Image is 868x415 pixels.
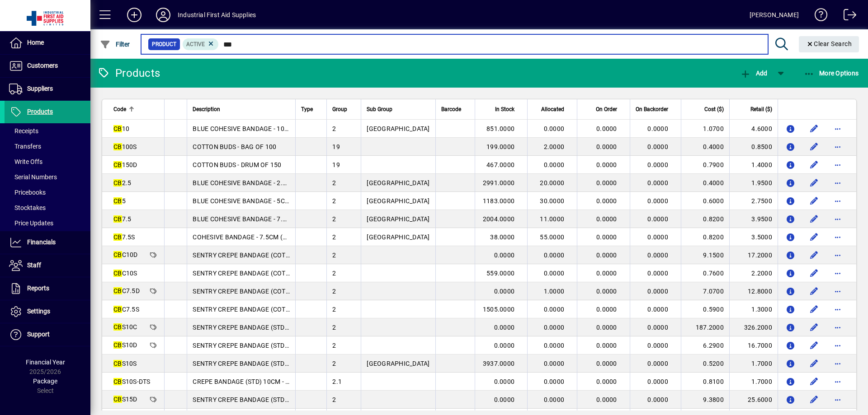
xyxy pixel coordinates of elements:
span: 467.0000 [486,161,514,168]
button: Edit [807,284,821,298]
span: 10 [113,125,129,132]
button: More options [830,266,845,280]
button: More options [830,284,845,298]
span: 20.0000 [540,179,564,187]
span: Cost ($) [704,104,724,114]
span: Filter [100,41,130,48]
span: Type [301,104,313,114]
em: CB [113,360,122,367]
span: 0.0000 [647,179,668,187]
a: Knowledge Base [808,2,828,31]
span: 2 [332,197,336,205]
a: Serial Numbers [5,169,90,185]
span: [GEOGRAPHIC_DATA] [367,179,429,187]
span: C10S [113,270,137,277]
button: Profile [149,7,178,23]
span: 0.0000 [494,324,515,331]
span: 0.0000 [494,378,515,385]
a: Write Offs [5,154,90,169]
span: Code [113,104,126,114]
button: Edit [807,194,821,208]
span: [GEOGRAPHIC_DATA] [367,125,429,132]
span: 0.0000 [596,252,617,259]
span: 0.0000 [494,252,515,259]
button: Add [738,65,769,81]
span: 0.0000 [596,324,617,331]
span: 2 [332,324,336,331]
span: 0.0000 [494,396,515,403]
span: 0.0000 [596,215,617,223]
span: BLUE COHESIVE BANDAGE - 7.5CM [193,215,296,223]
div: On Backorder [636,104,676,114]
em: CB [113,251,122,258]
td: 0.8200 [681,210,729,228]
span: Receipts [9,127,38,135]
span: 0.0000 [544,396,565,403]
span: 0.0000 [494,342,515,349]
span: 100S [113,143,137,150]
div: Group [332,104,355,114]
button: More options [830,194,845,208]
span: 0.0000 [596,143,617,150]
em: CB [113,215,122,223]
td: 0.7900 [681,156,729,174]
span: Products [27,108,53,115]
span: 0.0000 [647,143,668,150]
span: Transfers [9,143,41,150]
span: Home [27,39,44,46]
span: 0.0000 [544,161,565,168]
span: C7.5D [113,287,140,294]
button: Edit [807,356,821,371]
span: 2.0000 [544,143,565,150]
td: 12.8000 [729,282,778,300]
button: More options [830,374,845,389]
span: 0.0000 [544,360,565,367]
div: On Order [583,104,625,114]
em: CB [113,125,122,132]
span: COHESIVE BANDAGE - 7.5CM (SKIN COLOUR) [193,233,326,241]
span: Allocated [541,104,564,114]
span: SENTRY CREPE BANDAGE (COTTON) 10CM - SINGLE [193,270,347,277]
a: Logout [837,2,857,31]
button: More options [830,320,845,335]
span: 3937.0000 [483,360,514,367]
span: Financials [27,238,56,246]
span: 0.0000 [647,125,668,132]
button: Edit [807,230,821,244]
span: Support [27,331,50,338]
span: Reports [27,284,49,292]
span: [GEOGRAPHIC_DATA] [367,360,429,367]
span: 2 [332,270,336,277]
span: 2 [332,360,336,367]
button: More options [830,212,845,226]
span: 0.0000 [596,125,617,132]
a: Suppliers [5,78,90,100]
button: Edit [807,158,821,172]
em: CB [113,179,122,187]
span: 0.0000 [544,378,565,385]
a: Support [5,323,90,346]
span: 0.0000 [647,233,668,241]
span: Retail ($) [750,104,772,114]
a: Home [5,32,90,54]
em: CB [113,287,122,294]
span: 0.0000 [647,306,668,313]
span: Stocktakes [9,204,46,211]
td: 9.1500 [681,246,729,264]
span: Customers [27,62,58,69]
span: 0.0000 [647,161,668,168]
span: Write Offs [9,158,42,165]
span: 30.0000 [540,197,564,205]
div: Description [193,104,290,114]
span: 0.0000 [544,324,565,331]
span: C7.5S [113,306,139,313]
td: 17.2000 [729,246,778,264]
span: 0.0000 [596,179,617,187]
em: CB [113,270,122,277]
span: 0.0000 [647,360,668,367]
button: Edit [807,176,821,190]
span: C10D [113,251,138,258]
button: Edit [807,302,821,317]
button: Edit [807,338,821,353]
span: 2 [332,306,336,313]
